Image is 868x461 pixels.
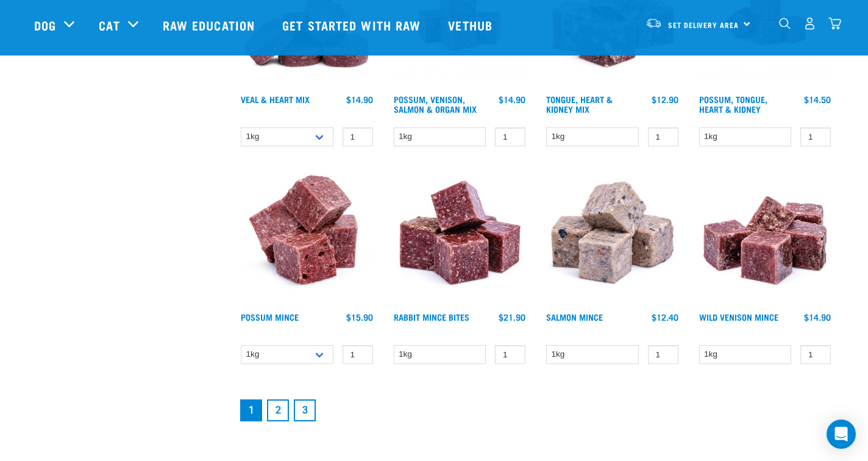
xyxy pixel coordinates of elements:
[804,95,831,104] div: $14.50
[346,312,373,322] div: $15.90
[436,1,508,49] a: Vethub
[343,345,373,364] input: 1
[499,312,525,322] div: $21.90
[241,315,299,319] a: Possum Mince
[394,315,469,319] a: Rabbit Mince Bites
[652,95,678,104] div: $12.90
[241,97,310,101] a: Veal & Heart Mix
[804,312,831,322] div: $14.90
[646,18,662,29] img: van-moving.png
[270,1,436,49] a: Get started with Raw
[828,17,841,30] img: home-icon@2x.png
[391,168,529,307] img: Whole Minced Rabbit Cubes 01
[803,17,816,30] img: user.png
[495,345,525,364] input: 1
[668,23,739,27] span: Set Delivery Area
[652,312,678,322] div: $12.40
[238,397,834,424] nav: pagination
[99,16,119,34] a: Cat
[827,420,856,449] div: Open Intercom Messenger
[267,399,289,421] a: Goto page 2
[546,97,613,111] a: Tongue, Heart & Kidney Mix
[151,1,270,49] a: Raw Education
[34,16,56,34] a: Dog
[696,168,834,307] img: Pile Of Cubed Wild Venison Mince For Pets
[546,315,603,319] a: Salmon Mince
[238,168,376,307] img: 1102 Possum Mince 01
[800,127,831,146] input: 1
[648,345,678,364] input: 1
[499,95,525,104] div: $14.90
[343,127,373,146] input: 1
[346,95,373,104] div: $14.90
[800,345,831,364] input: 1
[294,399,316,421] a: Goto page 3
[648,127,678,146] input: 1
[543,168,681,307] img: 1141 Salmon Mince 01
[699,315,778,319] a: Wild Venison Mince
[240,399,262,421] a: Page 1
[779,18,791,29] img: home-icon-1@2x.png
[495,127,525,146] input: 1
[394,97,477,111] a: Possum, Venison, Salmon & Organ Mix
[699,97,767,111] a: Possum, Tongue, Heart & Kidney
